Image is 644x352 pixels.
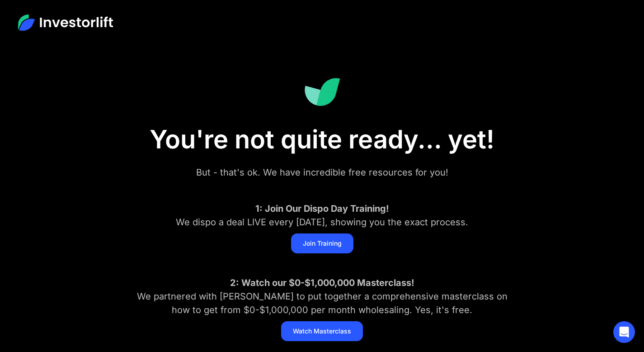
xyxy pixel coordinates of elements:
[128,166,517,179] div: But - that's ok. We have incredible free resources for you!
[291,233,353,253] a: Join Training
[96,124,548,155] h1: You're not quite ready... yet!
[304,78,340,106] img: Investorlift Dashboard
[128,202,517,229] div: We dispo a deal LIVE every [DATE], showing you the exact process.
[613,321,635,343] div: Open Intercom Messenger
[128,276,517,317] div: We partnered with [PERSON_NAME] to put together a comprehensive masterclass on how to get from $0...
[281,321,363,341] a: Watch Masterclass
[230,277,414,288] strong: 2: Watch our $0-$1,000,000 Masterclass!
[255,203,389,214] strong: 1: Join Our Dispo Day Training!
